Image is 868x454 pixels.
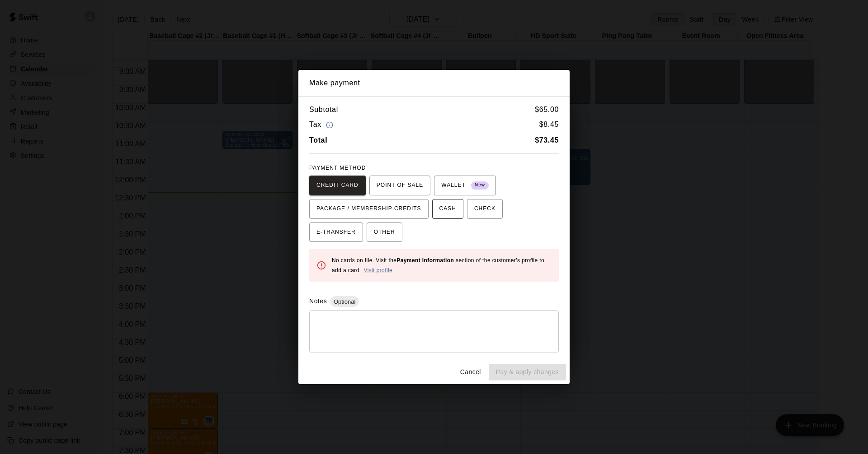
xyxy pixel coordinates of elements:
span: No cards on file. Visit the section of the customer's profile to add a card. [332,257,544,273]
button: WALLET New [434,176,496,195]
span: WALLET [441,178,489,193]
h6: Tax [309,119,335,131]
span: Optional [330,298,359,305]
label: Notes [309,297,327,305]
button: Cancel [456,364,485,380]
button: CREDIT CARD [309,176,366,195]
b: $ 73.45 [535,136,559,144]
button: POINT OF SALE [369,176,430,195]
span: CREDIT CARD [316,178,359,193]
button: PACKAGE / MEMBERSHIP CREDITS [309,199,429,219]
b: Payment Information [396,257,454,264]
span: CHECK [474,202,495,216]
button: E-TRANSFER [309,222,363,242]
h6: $ 65.00 [535,104,559,116]
span: PACKAGE / MEMBERSHIP CREDITS [316,202,421,216]
h6: Subtotal [309,104,338,116]
span: POINT OF SALE [377,178,423,193]
button: CHECK [467,199,503,219]
h6: $ 8.45 [539,119,559,131]
span: E-TRANSFER [316,225,356,240]
button: OTHER [367,222,402,242]
span: New [471,179,489,191]
a: Visit profile [363,267,392,273]
span: PAYMENT METHOD [309,165,366,171]
span: CASH [439,202,456,216]
h2: Make payment [298,70,570,96]
span: OTHER [374,225,395,240]
button: CASH [432,199,463,219]
b: Total [309,136,327,144]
